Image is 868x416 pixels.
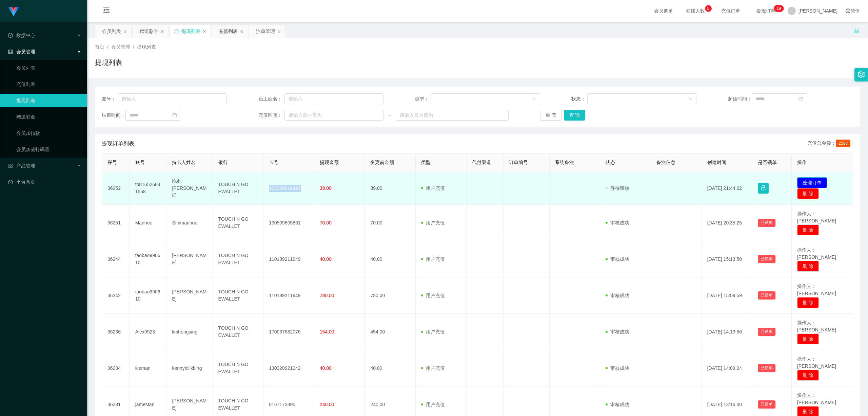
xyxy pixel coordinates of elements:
[421,185,445,191] span: 用户充值
[166,172,213,205] td: Koh [PERSON_NAME]
[8,163,13,168] i: 图标: appstore-o
[181,25,200,38] div: 提现列表
[263,241,314,277] td: 110189211949
[102,172,130,205] td: 36252
[284,110,383,121] input: 请输入最小值为
[202,30,206,34] i: 图标: close
[797,224,819,235] button: 删 除
[166,350,213,386] td: kennylolikbing
[656,160,675,165] span: 备注信息
[758,183,769,194] button: 图标: lock
[797,393,836,405] span: 操作人：[PERSON_NAME]
[606,185,629,191] span: 等待审核
[284,93,383,104] input: 请输入
[758,160,777,165] span: 是否锁单
[320,160,339,165] span: 提现金额
[753,8,779,13] span: 提现订单
[130,241,167,277] td: taobao990610
[421,256,445,262] span: 用户充值
[728,95,752,103] span: 起始时间：
[130,314,167,350] td: Alex9923
[102,314,130,350] td: 36236
[95,0,118,22] i: 图标: menu-fold
[111,44,130,50] span: 会员管理
[702,314,753,350] td: [DATE] 14:19:56
[421,220,445,225] span: 用户充值
[16,143,81,156] a: 会员加减打码量
[219,25,238,38] div: 充值列表
[606,402,629,407] span: 审核成功
[606,365,629,371] span: 审核成功
[218,160,228,165] span: 银行
[130,172,167,205] td: tb816526841558
[8,49,13,54] i: 图标: table
[258,112,285,119] span: 充值区间：
[240,30,244,34] i: 图标: close
[213,277,264,314] td: TOUCH N GO EWALLET
[365,277,416,314] td: 780.00
[702,172,753,205] td: [DATE] 21:44:02
[718,8,744,13] span: 充值订单
[258,95,285,103] span: 员工姓名：
[540,110,562,121] button: 重 置
[758,364,775,372] button: 已锁单
[797,188,819,199] button: 删 除
[702,277,753,314] td: [DATE] 15:09:59
[370,160,394,165] span: 变更前金额
[396,110,509,121] input: 请输入最大值为
[702,205,753,241] td: [DATE] 20:35:25
[857,71,865,78] i: 图标: setting
[779,5,781,12] p: 9
[102,25,121,38] div: 会员列表
[564,110,586,121] button: 查 询
[797,356,836,369] span: 操作人：[PERSON_NAME]
[320,402,334,407] span: 240.00
[758,291,775,300] button: 已锁单
[797,333,819,344] button: 删 除
[707,160,726,165] span: 创建时间
[213,241,264,277] td: TOUCH N GO EWALLET
[16,110,81,124] a: 赠送彩金
[836,140,850,147] span: 2588
[683,8,708,13] span: 在线人数
[797,297,819,308] button: 删 除
[776,5,779,12] p: 1
[263,277,314,314] td: 110189211949
[365,172,416,205] td: 39.00
[172,160,196,165] span: 持卡人姓名
[118,93,227,104] input: 请输入
[263,350,314,386] td: 130320921242
[758,328,775,336] button: 已锁单
[320,256,332,262] span: 40.00
[702,350,753,386] td: [DATE] 14:09:24
[688,97,692,102] i: 图标: down
[798,96,803,101] i: 图标: calendar
[137,44,156,50] span: 提现列表
[606,293,629,298] span: 审核成功
[102,277,130,314] td: 36242
[166,277,213,314] td: [PERSON_NAME]
[107,44,108,50] span: /
[421,365,445,371] span: 用户充值
[139,25,158,38] div: 赠送彩金
[166,314,213,350] td: limhongsing
[102,205,130,241] td: 36251
[707,5,710,12] p: 5
[797,247,836,260] span: 操作人：[PERSON_NAME]
[172,113,177,117] i: 图标: calendar
[365,350,416,386] td: 40.00
[16,61,81,75] a: 会员列表
[263,314,314,350] td: 170037682076
[415,95,431,103] span: 类型：
[421,402,445,407] span: 用户充值
[365,205,416,241] td: 70.00
[16,126,81,140] a: 会员加扣款
[107,160,117,165] span: 序号
[846,8,850,13] i: 图标: global
[102,241,130,277] td: 36244
[102,140,134,148] span: 提现订单列表
[130,205,167,241] td: Manhoe
[774,5,784,12] sup: 19
[133,44,134,50] span: /
[102,95,118,103] span: 账号：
